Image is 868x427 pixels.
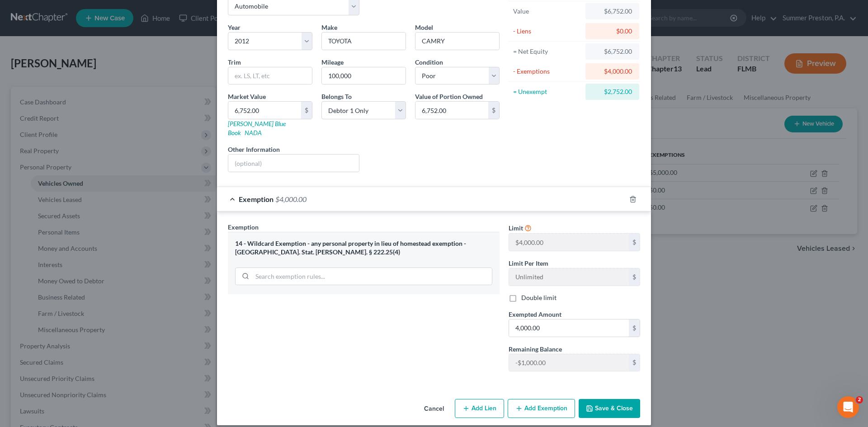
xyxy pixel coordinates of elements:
[509,319,629,337] input: 0.00
[415,92,483,101] label: Value of Portion Owned
[509,354,629,371] input: --
[322,33,406,50] input: ex. Nissan
[593,27,632,36] div: $0.00
[415,23,433,32] label: Model
[509,310,561,318] span: Exempted Amount
[228,57,241,67] label: Trim
[593,47,632,56] div: $6,752.00
[508,399,575,418] button: Add Exemption
[521,293,557,302] label: Double limit
[321,57,344,67] label: Mileage
[252,268,492,285] input: Search exemption rules...
[228,23,241,32] label: Year
[488,102,499,119] div: $
[415,102,488,119] input: 0.00
[228,120,286,136] a: [PERSON_NAME] Blue Book
[228,102,301,119] input: 0.00
[509,234,629,251] input: --
[593,7,632,16] div: $6,752.00
[513,87,581,96] div: = Unexempt
[837,396,859,418] iframe: Intercom live chat
[455,399,504,418] button: Add Lien
[301,102,312,119] div: $
[593,67,632,76] div: $4,000.00
[629,319,640,337] div: $
[228,67,312,84] input: ex. LS, LT, etc
[239,195,274,203] span: Exemption
[228,145,280,154] label: Other Information
[322,67,406,84] input: --
[321,93,352,100] span: Belongs To
[415,57,443,67] label: Condition
[513,47,581,56] div: = Net Equity
[509,268,629,286] input: --
[245,129,262,136] a: NADA
[509,344,562,354] label: Remaining Balance
[513,27,581,36] div: - Liens
[509,258,548,268] label: Limit Per Item
[513,67,581,76] div: - Exemptions
[415,33,499,50] input: ex. Altima
[513,7,581,16] div: Value
[629,268,640,286] div: $
[629,234,640,251] div: $
[228,155,359,172] input: (optional)
[228,92,266,101] label: Market Value
[275,195,307,203] span: $4,000.00
[856,396,863,404] span: 2
[321,23,337,31] span: Make
[579,399,640,418] button: Save & Close
[593,87,632,96] div: $2,752.00
[417,400,451,418] button: Cancel
[629,354,640,371] div: $
[509,224,523,232] span: Limit
[235,239,492,256] div: 14 - Wildcard Exemption - any personal property in lieu of homestead exemption - [GEOGRAPHIC_DATA...
[228,223,259,231] span: Exemption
